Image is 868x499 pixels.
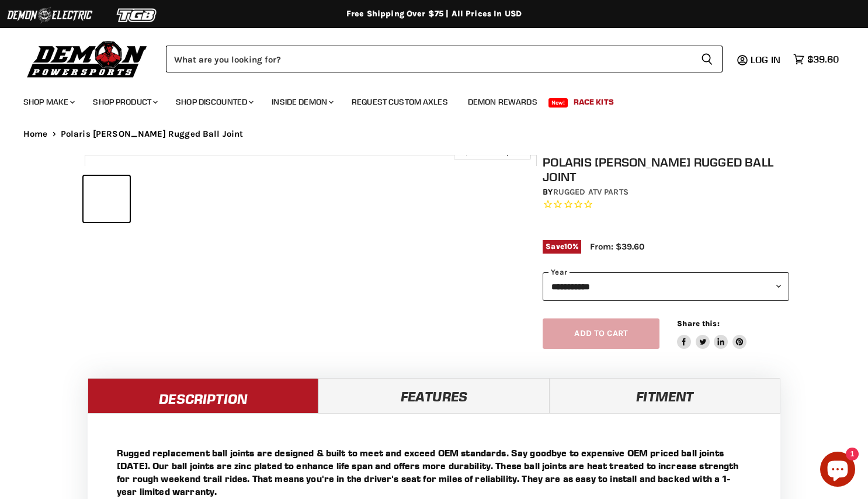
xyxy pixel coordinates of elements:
[543,199,789,211] span: Rated 0.0 out of 5 stars 0 reviews
[807,54,839,65] span: $39.60
[263,90,341,114] a: Inside Demon
[543,186,789,199] div: by
[543,240,581,253] span: Save %
[93,4,181,26] img: TGB Logo 2
[550,378,780,413] a: Fitment
[84,90,165,114] a: Shop Product
[460,147,525,156] span: Click to expand
[677,319,719,328] span: Share this:
[548,98,568,108] span: New!
[817,452,859,490] inbox-online-store-chat: Shopify online store chat
[787,51,845,68] a: $39.60
[751,54,780,65] span: Log in
[543,272,789,301] select: year
[166,46,723,72] form: Product
[117,446,751,498] p: Rugged replacement ball joints are designed & built to meet and exceed OEM standards. Say goodbye...
[564,242,572,251] span: 10
[166,46,692,72] input: Search
[692,46,723,72] button: Search
[553,187,629,197] a: Rugged ATV Parts
[318,378,549,413] a: Features
[23,38,151,79] img: Demon Powersports
[167,90,261,114] a: Shop Discounted
[677,318,747,349] aside: Share this:
[15,90,82,114] a: Shop Make
[565,90,623,114] a: Race Kits
[88,378,318,413] a: Description
[343,90,457,114] a: Request Custom Axles
[15,85,836,114] ul: Main menu
[61,129,244,139] span: Polaris [PERSON_NAME] Rugged Ball Joint
[459,90,546,114] a: Demon Rewards
[84,176,130,222] button: Polaris Brutus Rugged Ball Joint thumbnail
[23,129,48,139] a: Home
[745,54,787,65] a: Log in
[543,155,789,184] h1: Polaris [PERSON_NAME] Rugged Ball Joint
[590,241,644,252] span: From: $39.60
[6,4,93,26] img: Demon Electric Logo 2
